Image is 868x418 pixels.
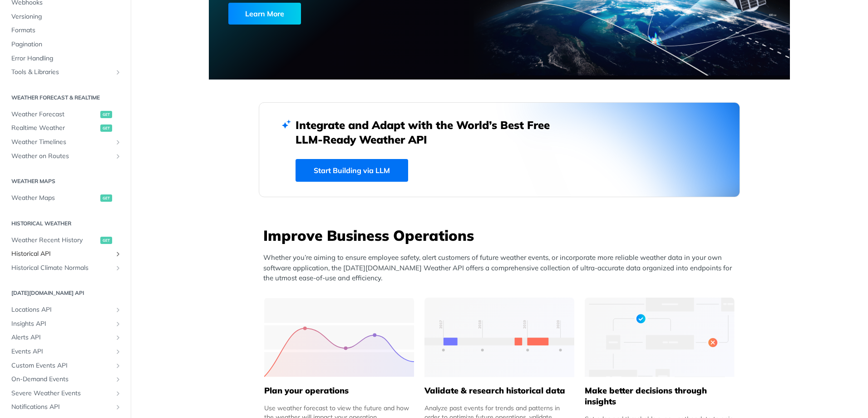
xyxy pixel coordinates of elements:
[7,303,124,317] a: Locations APIShow subpages for Locations API
[7,247,124,261] a: Historical APIShow subpages for Historical API
[228,3,301,25] div: Learn More
[585,385,735,407] h5: Make better decisions through insights
[114,403,122,411] button: Show subpages for Notifications API
[7,261,124,275] a: Historical Climate NormalsShow subpages for Historical Climate Normals
[7,24,124,37] a: Formats
[11,264,112,273] span: Historical Climate Normals
[114,390,122,397] button: Show subpages for Severe Weather Events
[114,362,122,369] button: Show subpages for Custom Events API
[114,250,122,258] button: Show subpages for Historical API
[7,317,124,331] a: Insights APIShow subpages for Insights API
[7,359,124,373] a: Custom Events APIShow subpages for Custom Events API
[296,159,408,182] a: Start Building via LLM
[11,152,112,161] span: Weather on Routes
[11,26,122,35] span: Formats
[7,94,124,102] h2: Weather Forecast & realtime
[114,139,122,146] button: Show subpages for Weather Timelines
[11,389,112,398] span: Severe Weather Events
[114,69,122,76] button: Show subpages for Tools & Libraries
[11,375,112,384] span: On-Demand Events
[7,108,124,121] a: Weather Forecastget
[7,400,124,414] a: Notifications APIShow subpages for Notifications API
[114,306,122,313] button: Show subpages for Locations API
[11,249,112,259] span: Historical API
[11,319,112,328] span: Insights API
[7,345,124,358] a: Events APIShow subpages for Events API
[7,52,124,65] a: Error Handling
[11,347,112,356] span: Events API
[11,110,98,119] span: Weather Forecast
[7,38,124,51] a: Pagination
[296,118,563,147] h2: Integrate and Adapt with the World’s Best Free LLM-Ready Weather API
[7,177,124,185] h2: Weather Maps
[11,68,112,77] span: Tools & Libraries
[100,124,112,132] span: get
[100,111,112,118] span: get
[11,333,112,342] span: Alerts API
[114,264,122,272] button: Show subpages for Historical Climate Normals
[114,153,122,160] button: Show subpages for Weather on Routes
[7,331,124,344] a: Alerts APIShow subpages for Alerts API
[11,138,112,147] span: Weather Timelines
[11,54,122,63] span: Error Handling
[114,320,122,328] button: Show subpages for Insights API
[263,253,740,284] p: Whether you’re aiming to ensure employee safety, alert customers of future weather events, or inc...
[11,361,112,370] span: Custom Events API
[264,298,414,377] img: 39565e8-group-4962x.svg
[424,298,574,377] img: 13d7ca0-group-496-2.svg
[114,376,122,383] button: Show subpages for On-Demand Events
[7,65,124,79] a: Tools & LibrariesShow subpages for Tools & Libraries
[11,403,112,412] span: Notifications API
[424,385,574,396] h5: Validate & research historical data
[100,194,112,202] span: get
[11,305,112,314] span: Locations API
[7,121,124,135] a: Realtime Weatherget
[100,237,112,244] span: get
[11,12,122,21] span: Versioning
[7,135,124,149] a: Weather TimelinesShow subpages for Weather Timelines
[264,385,414,396] h5: Plan your operations
[11,194,98,203] span: Weather Maps
[263,225,740,245] h3: Improve Business Operations
[11,40,122,49] span: Pagination
[585,298,735,377] img: a22d113-group-496-32x.svg
[228,3,453,25] a: Learn More
[114,348,122,355] button: Show subpages for Events API
[7,289,124,297] h2: [DATE][DOMAIN_NAME] API
[7,191,124,205] a: Weather Mapsget
[7,219,124,228] h2: Historical Weather
[7,234,124,247] a: Weather Recent Historyget
[7,387,124,400] a: Severe Weather EventsShow subpages for Severe Weather Events
[11,124,98,133] span: Realtime Weather
[114,334,122,341] button: Show subpages for Alerts API
[7,373,124,386] a: On-Demand EventsShow subpages for On-Demand Events
[7,149,124,163] a: Weather on RoutesShow subpages for Weather on Routes
[11,236,98,245] span: Weather Recent History
[7,10,124,24] a: Versioning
